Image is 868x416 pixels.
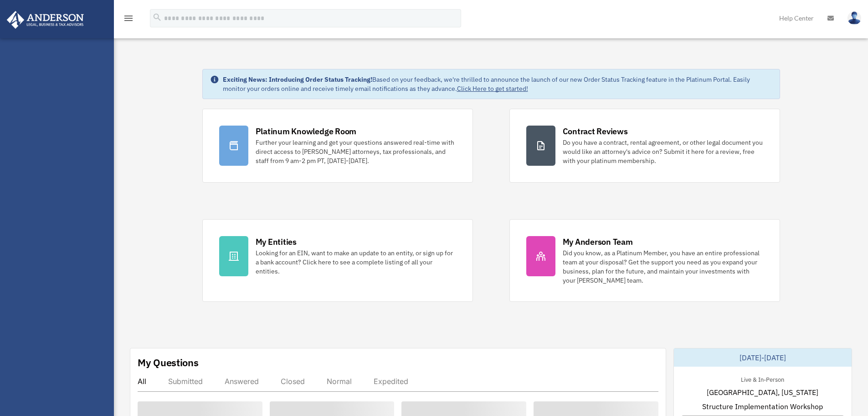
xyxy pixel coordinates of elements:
[223,75,772,93] div: Based on your feedback, we're thrilled to announce the launch of our new Order Status Tracking fe...
[707,387,818,398] span: [GEOGRAPHIC_DATA], [US_STATE]
[138,356,199,369] div: My Questions
[152,12,162,22] i: search
[563,138,763,165] div: Do you have a contract, rental agreement, or other legal document you would like an attorney's ad...
[847,11,861,25] img: User Pic
[734,374,791,384] div: Live & In-Person
[563,126,628,137] div: Contract Reviews
[4,11,87,29] img: Anderson Advisors Platinum Portal
[674,348,852,367] div: [DATE]-[DATE]
[457,84,528,93] a: Click Here to get started!
[123,16,134,24] a: menu
[281,377,305,386] div: Closed
[702,401,823,412] span: Structure Implementation Workshop
[509,109,780,183] a: Contract Reviews Do you have a contract, rental agreement, or other legal document you would like...
[202,219,473,302] a: My Entities Looking for an EIN, want to make an update to an entity, or sign up for a bank accoun...
[256,248,456,276] div: Looking for an EIN, want to make an update to an entity, or sign up for a bank account? Click her...
[123,13,134,24] i: menu
[138,377,146,386] div: All
[563,236,633,247] div: My Anderson Team
[256,138,456,165] div: Further your learning and get your questions answered real-time with direct access to [PERSON_NAM...
[202,109,473,183] a: Platinum Knowledge Room Further your learning and get your questions answered real-time with dire...
[509,219,780,302] a: My Anderson Team Did you know, as a Platinum Member, you have an entire professional team at your...
[327,377,352,386] div: Normal
[168,377,203,386] div: Submitted
[563,248,763,285] div: Did you know, as a Platinum Member, you have an entire professional team at your disposal? Get th...
[225,377,259,386] div: Answered
[256,236,297,247] div: My Entities
[374,377,408,386] div: Expedited
[223,75,372,84] strong: Exciting News: Introducing Order Status Tracking!
[256,126,357,137] div: Platinum Knowledge Room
